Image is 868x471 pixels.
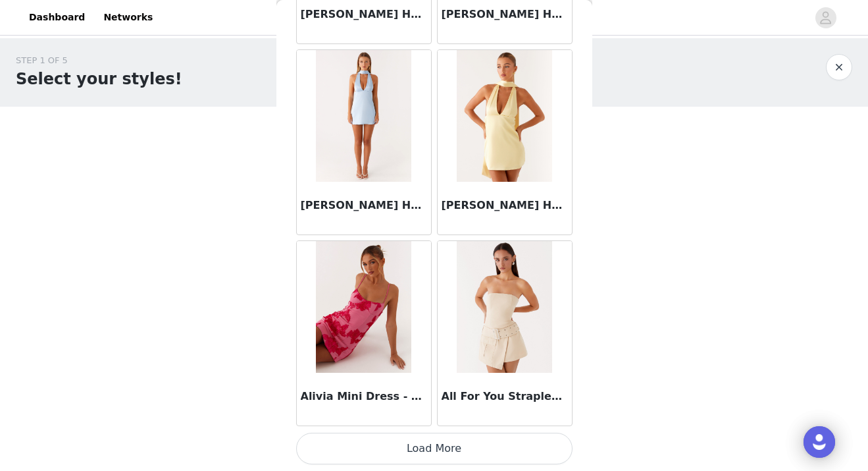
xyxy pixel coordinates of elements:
img: Alicia Satin Halter Mini Dress - Pale Blue [316,50,411,182]
h3: [PERSON_NAME] Halter Mini Dress - Pale Blue [301,198,427,213]
div: avatar [819,7,832,28]
h3: [PERSON_NAME] Halter Mini Dress - Black [301,7,427,22]
button: Load More [296,433,573,464]
h3: All For You Strapless Mini Dress - Ivory [442,389,568,404]
h3: [PERSON_NAME] Halter Mini Dress - Pastel Yellow [442,198,568,213]
a: Networks [95,3,161,32]
div: Open Intercom Messenger [804,426,835,458]
h3: Alivia Mini Dress - Pink [301,389,427,404]
img: Alivia Mini Dress - Pink [316,241,411,373]
img: Alicia Satin Halter Mini Dress - Pastel Yellow [457,50,552,182]
div: STEP 1 OF 5 [16,54,182,67]
img: All For You Strapless Mini Dress - Ivory [457,241,552,373]
a: Dashboard [21,3,93,32]
h3: [PERSON_NAME] Halter Mini Dress - Navy [442,7,568,22]
h1: Select your styles! [16,67,182,91]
